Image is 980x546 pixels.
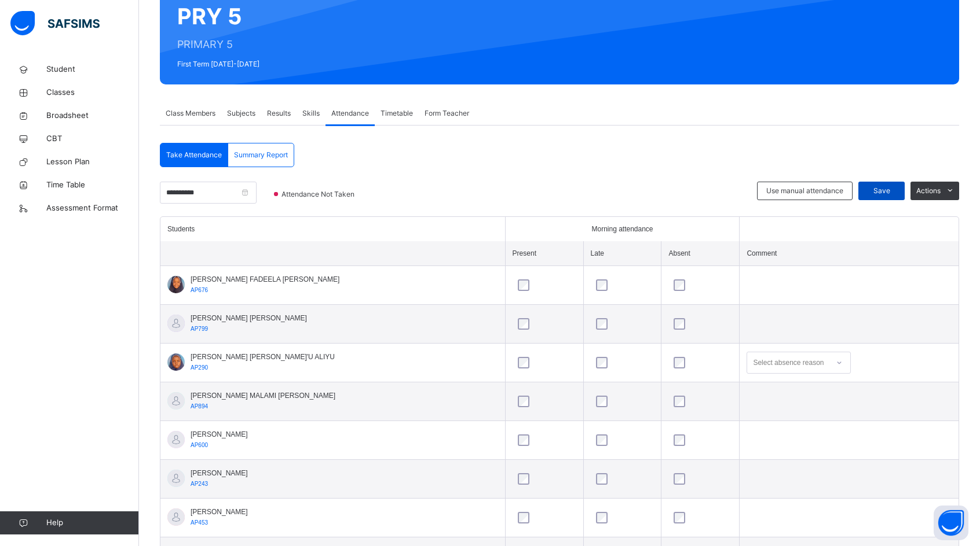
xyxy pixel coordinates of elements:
span: Attendance [331,108,369,119]
button: Open asap [934,506,968,540]
span: Use manual attendance [766,186,843,196]
th: Present [505,241,583,266]
span: [PERSON_NAME] [191,507,248,517]
span: Save [867,186,896,196]
span: Help [46,517,138,529]
span: [PERSON_NAME] [191,468,248,478]
span: Broadsheet [46,110,139,121]
span: Take Attendance [166,150,222,160]
span: AP799 [191,326,208,332]
span: AP894 [191,403,208,409]
span: CBT [46,133,139,145]
span: Actions [916,186,941,196]
span: [PERSON_NAME] FADEELA [PERSON_NAME] [191,274,339,285]
th: Students [160,217,505,241]
span: AP453 [191,519,208,526]
span: Timetable [381,108,413,119]
span: [PERSON_NAME] [PERSON_NAME] [191,313,307,323]
span: Class Members [166,108,215,119]
span: Student [46,64,139,75]
span: Time Table [46,179,139,191]
span: Morning attendance [591,224,653,234]
span: Form Teacher [425,108,469,119]
span: [PERSON_NAME] MALAMI [PERSON_NAME] [191,390,335,401]
span: Subjects [227,108,255,119]
span: Skills [302,108,320,119]
span: AP676 [191,287,208,293]
div: Select absence reason [753,352,824,374]
span: AP243 [191,481,208,487]
span: AP290 [191,364,208,371]
th: Absent [661,241,740,266]
span: Classes [46,87,139,98]
span: Summary Report [234,150,288,160]
span: Results [267,108,291,119]
th: Late [583,241,661,266]
span: Lesson Plan [46,156,139,168]
span: [PERSON_NAME] [PERSON_NAME]'U ALIYU [191,352,335,362]
span: Attendance Not Taken [280,189,358,200]
span: AP600 [191,442,208,448]
span: Assessment Format [46,202,139,214]
span: [PERSON_NAME] [191,429,248,440]
img: safsims [10,11,100,35]
th: Comment [740,241,959,266]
